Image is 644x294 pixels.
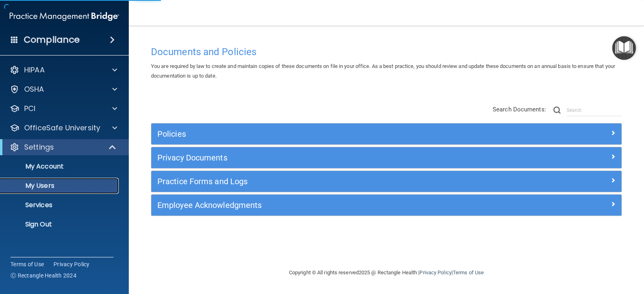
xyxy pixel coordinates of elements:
[10,260,44,268] a: Terms of Use
[24,34,80,45] h4: Compliance
[5,182,115,190] p: My Users
[24,84,44,94] p: OSHA
[239,260,533,286] div: Copyright © All rights reserved 2025 @ Rectangle Health | |
[10,84,117,94] a: OSHA
[24,104,35,113] p: PCI
[5,201,115,209] p: Services
[453,269,484,275] a: Terms of Use
[10,8,119,25] img: PMB logo
[553,107,561,114] img: ic-search.3b580494.png
[505,241,634,273] iframe: Drift Widget Chat Controller
[24,123,100,133] p: OfficeSafe University
[10,271,76,280] span: Ⓒ Rectangle Health 2024
[157,177,498,186] h5: Practice Forms and Logs
[612,36,636,60] button: Open Resource Center
[5,220,115,228] p: Sign Out
[10,123,117,133] a: OfficeSafe University
[5,162,115,171] p: My Account
[157,201,498,210] h5: Employee Acknowledgments
[157,153,498,162] h5: Privacy Documents
[157,130,498,138] h5: Policies
[157,175,615,188] a: Practice Forms and Logs
[10,142,117,152] a: Settings
[10,65,117,75] a: HIPAA
[151,63,615,79] span: You are required by law to create and maintain copies of these documents on file in your office. ...
[157,151,615,164] a: Privacy Documents
[54,260,90,268] a: Privacy Policy
[151,47,622,57] h4: Documents and Policies
[567,104,622,116] input: Search
[157,199,615,212] a: Employee Acknowledgments
[419,269,451,275] a: Privacy Policy
[24,142,54,152] p: Settings
[10,104,117,113] a: PCI
[157,127,615,140] a: Policies
[24,65,45,75] p: HIPAA
[493,106,546,113] span: Search Documents:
